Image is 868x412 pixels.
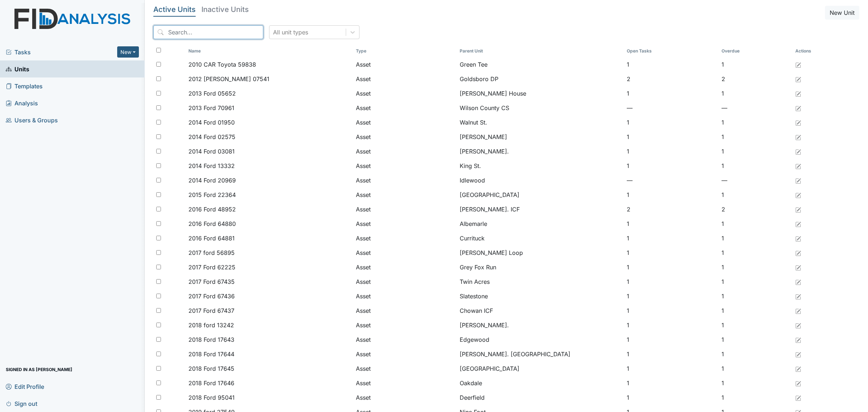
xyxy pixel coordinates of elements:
[188,205,236,214] span: 2016 Ford 48952
[6,398,37,409] span: Sign out
[353,332,457,347] td: Asset
[719,347,792,361] td: 1
[795,133,801,141] a: Edit
[188,60,256,69] span: 2010 CAR Toyota 59838
[719,188,792,202] td: 1
[188,118,235,127] span: 2014 Ford 01950
[457,303,624,318] td: Chowan ICF
[353,159,457,173] td: Asset
[188,75,269,83] span: 2012 [PERSON_NAME] 07541
[353,274,457,289] td: Asset
[353,376,457,390] td: Asset
[457,260,624,274] td: Grey Fox Run
[719,202,792,216] td: 2
[719,376,792,390] td: 1
[353,231,457,245] td: Asset
[795,321,801,329] a: Edit
[353,144,457,159] td: Asset
[6,381,44,392] span: Edit Profile
[188,306,234,315] span: 2017 Ford 67437
[719,361,792,376] td: 1
[6,97,38,109] span: Analysis
[153,25,263,39] input: Search...
[624,57,719,72] td: 1
[457,332,624,347] td: Edgewood
[795,161,801,170] a: Edit
[624,188,719,202] td: 1
[719,101,792,115] td: —
[188,176,236,185] span: 2014 Ford 20969
[719,274,792,289] td: 1
[457,72,624,86] td: Goldsboro DP
[188,104,234,112] span: 2013 Ford 70961
[624,376,719,390] td: 1
[624,245,719,260] td: 1
[153,6,196,13] h5: Active Units
[353,303,457,318] td: Asset
[719,57,792,72] td: 1
[353,289,457,303] td: Asset
[353,245,457,260] td: Asset
[795,89,801,98] a: Edit
[156,48,161,52] input: Toggle All Rows Selected
[457,130,624,144] td: [PERSON_NAME]
[6,63,29,75] span: Units
[719,289,792,303] td: 1
[624,115,719,130] td: 1
[719,45,792,57] th: Toggle SortBy
[624,231,719,245] td: 1
[188,234,235,243] span: 2016 Ford 64881
[457,159,624,173] td: King St.
[353,390,457,405] td: Asset
[792,45,829,57] th: Actions
[188,248,235,257] span: 2017 ford 56895
[353,260,457,274] td: Asset
[624,159,719,173] td: 1
[719,86,792,101] td: 1
[795,364,801,373] a: Edit
[188,263,235,272] span: 2017 Ford 62225
[188,379,234,387] span: 2018 Ford 17646
[188,161,235,170] span: 2014 Ford 13332
[795,306,801,315] a: Edit
[795,335,801,344] a: Edit
[353,57,457,72] td: Asset
[719,303,792,318] td: 1
[457,173,624,188] td: Idlewood
[719,231,792,245] td: 1
[353,86,457,101] td: Asset
[719,144,792,159] td: 1
[719,260,792,274] td: 1
[188,190,236,199] span: 2015 Ford 22364
[188,133,235,141] span: 2014 Ford 02575
[457,101,624,115] td: Wilson County CS
[719,72,792,86] td: 2
[188,219,236,228] span: 2016 Ford 64880
[719,318,792,332] td: 1
[353,347,457,361] td: Asset
[188,321,234,329] span: 2018 ford 13242
[624,101,719,115] td: —
[624,144,719,159] td: 1
[795,248,801,257] a: Edit
[624,274,719,289] td: 1
[795,104,801,112] a: Edit
[353,72,457,86] td: Asset
[457,231,624,245] td: Currituck
[6,364,72,375] span: Signed in as [PERSON_NAME]
[6,80,43,92] span: Templates
[273,28,308,37] div: All unit types
[795,118,801,127] a: Edit
[795,75,801,83] a: Edit
[188,277,235,286] span: 2017 Ford 67435
[353,115,457,130] td: Asset
[457,216,624,231] td: Albemarle
[624,390,719,405] td: 1
[457,202,624,216] td: [PERSON_NAME]. ICF
[624,173,719,188] td: —
[624,303,719,318] td: 1
[457,45,624,57] th: Toggle SortBy
[795,219,801,228] a: Edit
[353,188,457,202] td: Asset
[457,361,624,376] td: [GEOGRAPHIC_DATA]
